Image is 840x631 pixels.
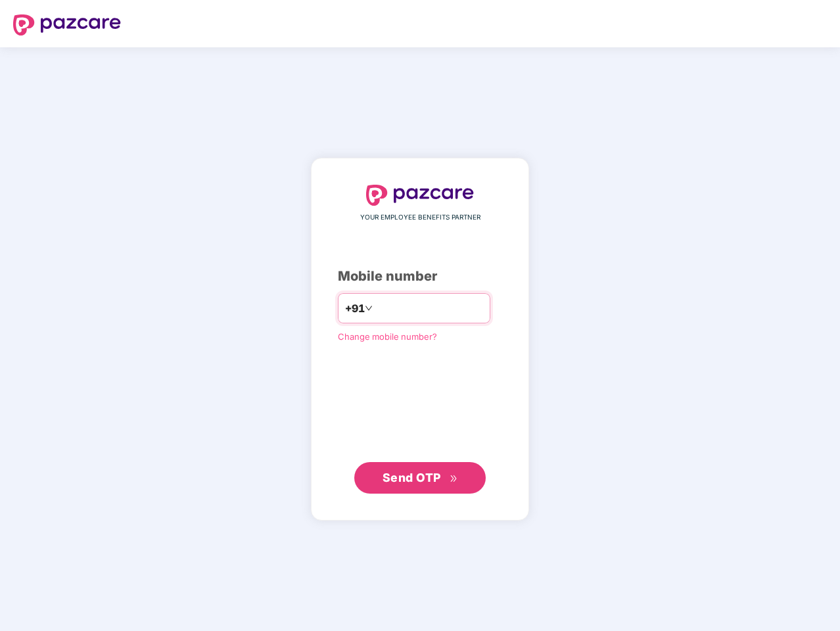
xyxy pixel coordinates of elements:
span: double-right [450,475,458,483]
div: Mobile number [338,266,502,287]
a: Change mobile number? [338,331,437,342]
span: +91 [345,300,365,317]
button: Send OTPdouble-right [354,462,486,494]
img: logo [13,14,121,35]
img: logo [366,185,474,206]
span: Send OTP [383,471,441,484]
span: YOUR EMPLOYEE BENEFITS PARTNER [360,212,480,223]
span: down [365,304,373,312]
